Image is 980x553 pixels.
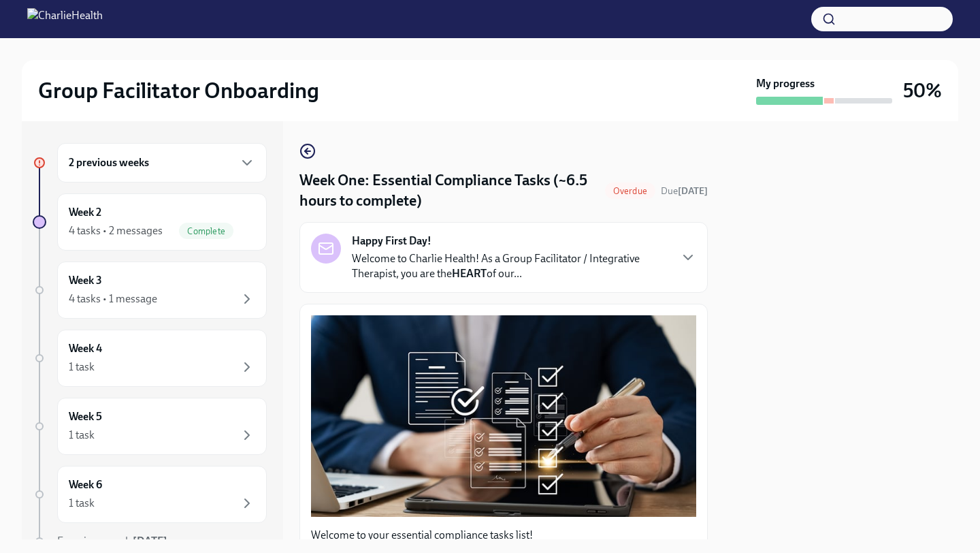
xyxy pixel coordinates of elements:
[33,466,267,523] a: Week 61 task
[27,8,103,30] img: CharlieHealth
[661,185,708,197] span: Due
[69,477,102,492] h6: Week 6
[57,535,167,548] span: Experience ends
[57,143,267,183] div: 2 previous weeks
[352,251,669,281] p: Welcome to Charlie Health! As a Group Facilitator / Integrative Therapist, you are the of our...
[33,193,267,251] a: Week 24 tasks • 2 messagesComplete
[69,155,149,170] h6: 2 previous weeks
[69,223,163,238] div: 4 tasks • 2 messages
[69,273,102,288] h6: Week 3
[33,262,267,319] a: Week 34 tasks • 1 message
[179,226,233,236] span: Complete
[678,185,708,197] strong: [DATE]
[69,205,101,220] h6: Week 2
[69,496,95,511] div: 1 task
[756,76,815,91] strong: My progress
[903,78,942,103] h3: 50%
[69,409,102,424] h6: Week 5
[33,330,267,387] a: Week 41 task
[38,77,319,104] h2: Group Facilitator Onboarding
[661,185,708,197] span: September 15th, 2025 10:00
[452,267,487,280] strong: HEART
[311,528,696,543] p: Welcome to your essential compliance tasks list!
[69,360,95,375] div: 1 task
[33,398,267,455] a: Week 51 task
[299,170,600,211] h4: Week One: Essential Compliance Tasks (~6.5 hours to complete)
[605,186,655,196] span: Overdue
[352,234,431,249] strong: Happy First Day!
[69,428,95,443] div: 1 task
[133,535,167,548] strong: [DATE]
[311,315,696,516] button: Zoom image
[69,291,157,306] div: 4 tasks • 1 message
[69,341,102,356] h6: Week 4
